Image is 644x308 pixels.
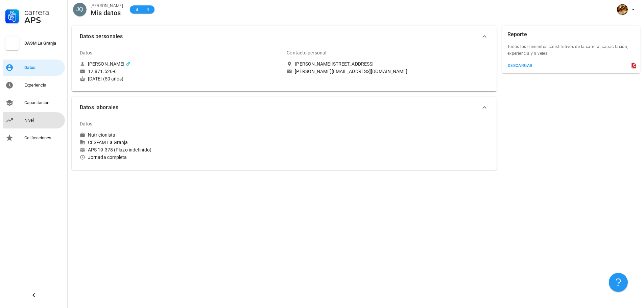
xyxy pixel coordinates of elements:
span: B [134,6,139,13]
div: Reporte [507,26,527,43]
div: [DATE] (50 años) [80,76,281,82]
button: Datos laborales [72,97,497,118]
span: Datos personales [80,32,480,41]
div: Capacitación [24,100,62,105]
div: [PERSON_NAME][STREET_ADDRESS] [295,61,374,67]
div: Calificaciones [24,135,62,141]
div: Datos [24,65,62,70]
div: Contacto personal [287,45,326,61]
span: Datos laborales [80,103,480,112]
a: [PERSON_NAME][EMAIL_ADDRESS][DOMAIN_NAME] [287,68,488,74]
div: descargar [507,63,533,68]
div: [PERSON_NAME][EMAIL_ADDRESS][DOMAIN_NAME] [295,68,407,74]
span: JQ [76,3,83,16]
div: Todos los elementos constitutivos de la carrera; capacitación, experiencia y niveles. [502,43,640,61]
div: 12.871.526-6 [88,68,117,74]
div: Nutricionista [88,132,115,138]
div: Mis datos [91,9,123,17]
div: CESFAM La Granja [80,139,281,145]
a: Datos [3,60,65,76]
div: Carrera [24,8,62,16]
div: APS [24,16,62,24]
div: Datos [80,45,93,61]
div: APS 19.378 (Plazo indefinido) [80,147,281,153]
div: avatar [73,3,87,16]
div: [PERSON_NAME] [91,2,123,9]
a: [PERSON_NAME][STREET_ADDRESS] [287,61,488,67]
div: Nivel [24,118,62,123]
a: Calificaciones [3,130,65,146]
div: DASM La Granja [24,41,62,46]
button: Datos personales [72,26,497,47]
span: 4 [145,6,150,13]
a: Experiencia [3,77,65,93]
a: Nivel [3,112,65,128]
div: Datos [80,116,93,132]
button: descargar [505,61,535,70]
div: avatar [617,4,628,15]
a: Capacitación [3,95,65,111]
div: [PERSON_NAME] [88,61,124,67]
div: Jornada completa [80,154,281,160]
div: Experiencia [24,82,62,88]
